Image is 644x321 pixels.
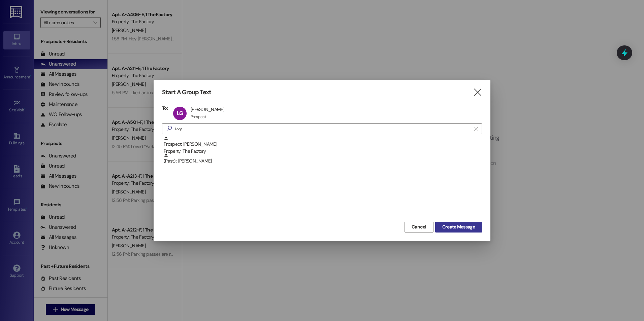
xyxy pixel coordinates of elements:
[177,110,183,117] span: LG
[162,136,482,153] div: Prospect: [PERSON_NAME]Property: The Factory
[164,148,482,155] div: Property: The Factory
[164,153,482,165] div: (Past) : [PERSON_NAME]
[435,222,482,233] button: Create Message
[191,114,206,119] div: Prospect
[162,88,211,96] h3: Start A Group Text
[471,124,482,134] button: Clear text
[162,105,168,111] h3: To:
[473,89,482,96] i: 
[164,136,482,155] div: Prospect: [PERSON_NAME]
[474,126,478,132] i: 
[191,106,224,112] div: [PERSON_NAME]
[174,124,471,134] input: Search for any contact or apartment
[412,223,426,230] span: Cancel
[162,153,482,170] div: (Past) : [PERSON_NAME]
[164,125,174,132] i: 
[442,223,475,230] span: Create Message
[405,222,433,233] button: Cancel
